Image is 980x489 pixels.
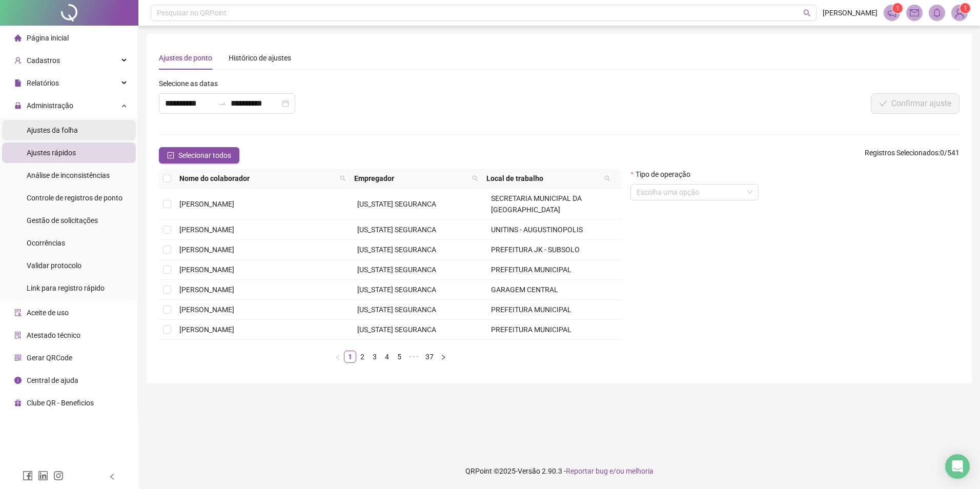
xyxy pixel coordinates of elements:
[27,261,81,270] span: Validar protocolo
[27,354,72,362] span: Gerar QRCode
[932,8,942,17] span: bell
[27,171,110,179] span: Análise de inconsistências
[910,8,919,17] span: mail
[178,150,231,161] span: Selecionar todos
[14,79,22,87] span: file
[179,305,234,314] span: [PERSON_NAME]
[357,266,436,274] span: [US_STATE] SEGURANCA
[356,351,369,363] li: 2
[218,99,227,108] span: to
[14,377,22,384] span: info-circle
[167,152,174,159] span: check-square
[14,34,22,42] span: home
[179,226,234,234] span: [PERSON_NAME]
[887,8,896,17] span: notification
[14,399,22,406] span: gift
[179,286,234,294] span: [PERSON_NAME]
[357,246,436,254] span: [US_STATE] SEGURANCA
[27,126,78,134] span: Ajustes da folha
[491,305,571,314] span: PREFEITURA MUNICIPAL
[179,246,234,254] span: [PERSON_NAME]
[340,175,346,181] span: search
[491,226,583,234] span: UNITINS - AUGUSTINOPOLIS
[218,99,227,108] span: swap-right
[945,454,970,479] div: Open Intercom Messenger
[14,309,22,316] span: audit
[338,171,348,186] span: search
[335,354,341,360] span: left
[138,453,980,489] footer: QRPoint © 2025 - 2.90.3 -
[27,79,59,87] span: Relatórios
[604,175,610,181] span: search
[871,93,959,114] button: Confirmar ajuste
[394,351,405,362] a: 5
[357,286,436,294] span: [US_STATE] SEGURANCA
[491,246,580,254] span: PREFEITURA JK - SUBSOLO
[27,194,122,202] span: Controle de registros de ponto
[159,147,239,164] button: Selecionar todos
[630,169,697,180] label: Tipo de operação
[405,351,422,363] span: •••
[865,147,959,164] span: : 0 / 541
[159,78,224,89] label: Selecione as datas
[332,351,344,363] li: Página anterior
[422,351,437,362] a: 37
[823,7,877,18] span: [PERSON_NAME]
[369,351,380,362] a: 3
[437,351,450,363] li: Próxima página
[354,173,467,184] span: Empregador
[27,331,80,339] span: Atestado técnico
[344,351,356,362] a: 1
[357,325,436,334] span: [US_STATE] SEGURANCA
[14,354,22,361] span: qrcode
[960,3,970,13] sup: Atualize o seu contato no menu Meus Dados
[179,325,234,334] span: [PERSON_NAME]
[27,239,65,247] span: Ocorrências
[491,286,558,294] span: GARAGEM CENTRAL
[27,149,76,157] span: Ajustes rápidos
[491,325,571,334] span: PREFEITURA MUNICIPAL
[332,351,344,363] button: left
[229,52,291,64] div: Histórico de ajustes
[179,173,336,184] span: Nome do colaborador
[964,5,967,12] span: 1
[27,101,73,110] span: Administração
[109,473,116,480] span: left
[393,351,405,363] li: 5
[53,471,64,481] span: instagram
[14,102,22,109] span: lock
[27,284,105,292] span: Link para registro rápido
[892,3,903,13] sup: 1
[486,173,601,184] span: Local de trabalho
[405,351,422,363] li: 5 próximas páginas
[566,467,654,475] span: Reportar bug e/ou melhoria
[491,194,582,214] span: SECRETARIA MUNICIPAL DA [GEOGRAPHIC_DATA]
[369,351,381,363] li: 3
[422,351,437,363] li: 37
[357,351,368,362] a: 2
[27,376,78,384] span: Central de ajuda
[159,52,212,64] div: Ajustes de ponto
[952,5,967,21] img: 91739
[344,351,356,363] li: 1
[602,171,612,186] span: search
[437,351,450,363] button: right
[179,266,234,274] span: [PERSON_NAME]
[803,9,811,17] span: search
[27,399,94,407] span: Clube QR - Beneficios
[14,332,22,339] span: solution
[896,5,900,12] span: 1
[491,266,571,274] span: PREFEITURA MUNICIPAL
[357,200,436,208] span: [US_STATE] SEGURANCA
[381,351,393,362] a: 4
[518,467,540,475] span: Versão
[357,305,436,314] span: [US_STATE] SEGURANCA
[440,354,446,360] span: right
[357,226,436,234] span: [US_STATE] SEGURANCA
[381,351,393,363] li: 4
[472,175,478,181] span: search
[865,149,938,157] span: Registros Selecionados
[179,200,234,208] span: [PERSON_NAME]
[27,309,69,317] span: Aceite de uso
[27,216,98,225] span: Gestão de solicitações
